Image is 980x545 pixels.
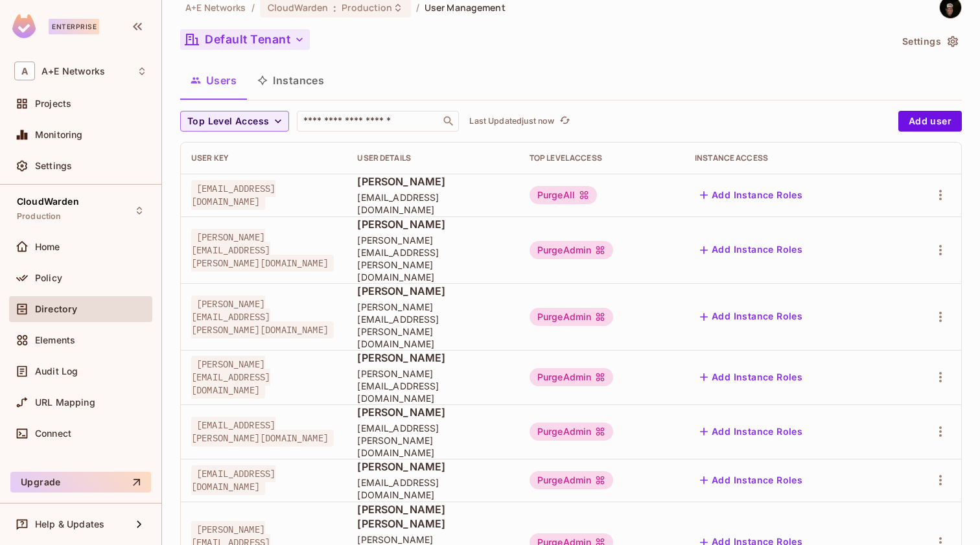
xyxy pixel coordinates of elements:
[17,211,62,222] span: Production
[35,161,72,171] span: Settings
[357,191,508,216] span: [EMAIL_ADDRESS][DOMAIN_NAME]
[251,1,255,14] li: /
[268,1,328,14] span: CloudWarden
[35,366,78,377] span: Audit Log
[10,472,151,493] button: Upgrade
[357,367,508,404] span: [PERSON_NAME][EMAIL_ADDRESS][DOMAIN_NAME]
[416,1,419,14] li: /
[191,229,334,272] span: [PERSON_NAME][EMAIL_ADDRESS][PERSON_NAME][DOMAIN_NAME]
[35,397,95,408] span: URL Mapping
[357,459,508,474] span: [PERSON_NAME]
[49,19,99,34] div: Enterprise
[357,153,508,163] div: User Details
[17,196,79,207] span: CloudWarden
[35,304,77,314] span: Directory
[695,307,808,327] button: Add Instance Roles
[191,180,275,210] span: [EMAIL_ADDRESS][DOMAIN_NAME]
[187,113,269,130] span: Top Level Access
[35,335,75,345] span: Elements
[35,242,60,252] span: Home
[530,368,614,386] div: PurgeAdmin
[469,116,554,126] p: Last Updated just now
[695,470,808,491] button: Add Instance Roles
[332,3,337,13] span: :
[357,174,508,189] span: [PERSON_NAME]
[530,423,614,441] div: PurgeAdmin
[357,422,508,459] span: [EMAIL_ADDRESS][PERSON_NAME][DOMAIN_NAME]
[357,284,508,298] span: [PERSON_NAME]
[357,217,508,231] span: [PERSON_NAME]
[530,153,674,163] div: Top Level Access
[247,64,334,97] button: Instances
[695,153,885,163] div: Instance Access
[357,476,508,501] span: [EMAIL_ADDRESS][DOMAIN_NAME]
[695,240,808,261] button: Add Instance Roles
[357,405,508,419] span: [PERSON_NAME]
[35,273,62,283] span: Policy
[342,1,392,14] span: Production
[191,465,275,495] span: [EMAIL_ADDRESS][DOMAIN_NAME]
[357,301,508,350] span: [PERSON_NAME][EMAIL_ADDRESS][PERSON_NAME][DOMAIN_NAME]
[357,234,508,283] span: [PERSON_NAME][EMAIL_ADDRESS][PERSON_NAME][DOMAIN_NAME]
[695,421,808,442] button: Add Instance Roles
[530,241,614,259] div: PurgeAdmin
[695,185,808,205] button: Add Instance Roles
[180,29,310,50] button: Default Tenant
[695,367,808,388] button: Add Instance Roles
[191,356,270,399] span: [PERSON_NAME][EMAIL_ADDRESS][DOMAIN_NAME]
[559,115,570,128] span: refresh
[530,186,597,204] div: PurgeAll
[191,296,334,338] span: [PERSON_NAME][EMAIL_ADDRESS][PERSON_NAME][DOMAIN_NAME]
[35,428,71,439] span: Connect
[357,351,508,365] span: [PERSON_NAME]
[898,111,962,132] button: Add user
[41,66,105,76] span: Workspace: A+E Networks
[530,308,614,326] div: PurgeAdmin
[425,1,506,14] span: User Management
[191,153,336,163] div: User Key
[180,64,247,97] button: Users
[357,502,508,531] span: [PERSON_NAME] [PERSON_NAME]
[554,113,572,129] span: Click to refresh data
[180,111,289,132] button: Top Level Access
[12,14,36,38] img: SReyMgAAAABJRU5ErkJggg==
[14,62,35,80] span: A
[557,113,572,129] button: refresh
[897,31,962,52] button: Settings
[35,519,104,529] span: Help & Updates
[185,1,246,14] span: the active workspace
[530,471,614,489] div: PurgeAdmin
[191,417,334,446] span: [EMAIL_ADDRESS][PERSON_NAME][DOMAIN_NAME]
[35,99,71,109] span: Projects
[35,130,83,140] span: Monitoring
